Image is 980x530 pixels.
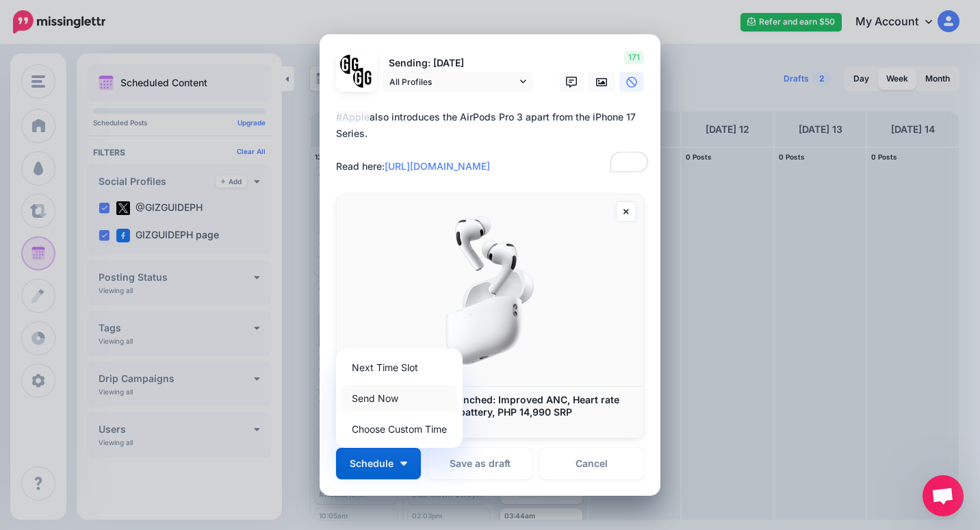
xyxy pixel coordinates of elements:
div: Schedule [336,349,463,448]
span: 171 [624,51,644,64]
a: Cancel [539,448,644,479]
span: All Profiles [389,75,517,89]
div: also introduces the AirPods Pro 3 apart from the iPhone 17 Series. Read here: [336,109,651,175]
img: arrow-down-white.png [400,462,407,466]
a: Next Time Slot [341,354,457,381]
img: Apple AirPods Pro 3 launched: Improved ANC, Heart rate sensor, up to 10 hours battery, PHP 14,990... [337,194,643,386]
p: Sending: [DATE] [383,55,533,71]
a: Send Now [341,385,457,412]
span: Schedule [350,459,394,468]
img: JT5sWCfR-79925.png [353,68,373,88]
a: Choose Custom Time [341,416,457,442]
b: Apple AirPods Pro 3 launched: Improved ANC, Heart rate sensor, up to 10 hours battery, PHP 14,990... [350,394,619,418]
textarea: To enrich screen reader interactions, please activate Accessibility in Grammarly extension settings [336,109,651,175]
a: All Profiles [383,72,533,92]
button: Schedule [336,448,421,479]
img: 353459792_649996473822713_4483302954317148903_n-bsa138318.png [340,55,360,75]
p: [DOMAIN_NAME] [350,418,630,431]
button: Save as draft [428,448,532,479]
